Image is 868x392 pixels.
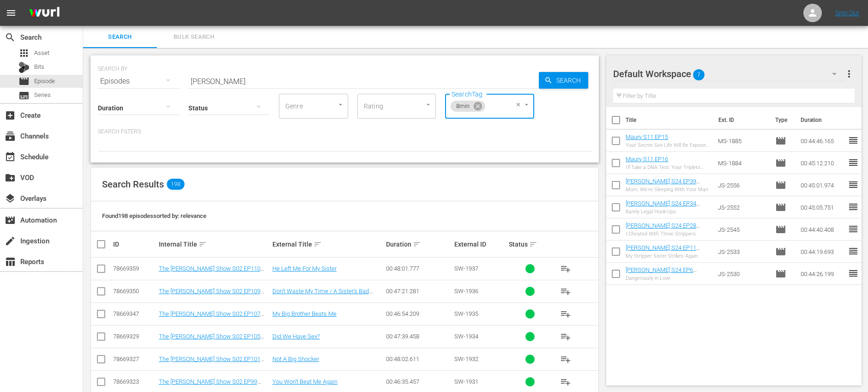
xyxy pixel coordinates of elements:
[386,333,452,340] div: 00:47:39.458
[626,253,710,259] div: My Stripper Sister Strikes Again
[199,240,207,248] span: sort
[848,179,859,190] span: reorder
[539,72,588,89] button: Search
[413,240,421,248] span: sort
[386,239,452,250] div: Duration
[454,265,478,272] span: SW-1937
[529,240,537,248] span: sort
[5,215,16,226] span: Automation
[797,174,848,196] td: 00:45:01.974
[34,90,51,100] span: Series
[795,107,850,133] th: Duration
[626,178,700,192] a: [PERSON_NAME] S24 EP39 (8min)
[714,196,772,218] td: JS-2552
[775,157,786,169] span: Episode
[386,265,452,272] div: 00:48:01.777
[555,326,577,348] button: playlist_add
[714,263,772,285] td: JS-2530
[797,130,848,152] td: 00:44:46.165
[5,151,16,163] span: Schedule
[272,265,337,272] a: He Left Me For My Sister
[714,241,772,263] td: JS-2533
[272,239,383,250] div: External Title
[113,265,156,272] div: 78669359
[848,246,859,257] span: reorder
[513,100,523,109] button: Clear
[113,241,156,248] div: ID
[626,244,700,258] a: [PERSON_NAME] S24 EP11 (8min)
[113,378,156,385] div: 78669323
[113,288,156,295] div: 78669350
[454,310,478,317] span: SW-1935
[5,110,16,121] span: Create
[159,356,264,369] a: The [PERSON_NAME] Show S02 EP101 (8min)
[775,268,786,279] span: Episode
[18,76,30,87] span: Episode
[613,61,845,87] div: Default Workspace
[272,310,337,317] a: My Big Brother Beats Me
[454,356,478,362] span: SW-1932
[775,224,786,235] span: Episode
[848,268,859,279] span: reorder
[454,241,506,248] div: External ID
[98,128,591,136] p: Search Filters:
[626,142,710,148] div: Your Secret Sex Life Will Be Exposed [DATE]!
[113,333,156,340] div: 78669329
[22,2,66,24] img: ans4CAIJ8jUAAAAAAAAAAAAAAAAAAAAAAAAgQb4GAAAAAAAAAAAAAAAAAAAAAAAAJMjXAAAAAAAAAAAAAAAAAAAAAAAAgAT5G...
[159,333,264,347] a: The [PERSON_NAME] Show S02 EP105 (8min)
[98,68,179,94] div: Episodes
[272,378,338,385] a: You Won't Beat Me Again
[693,65,705,84] span: 7
[89,32,151,42] span: Search
[775,135,786,146] span: Episode
[102,212,206,219] span: Found 198 episodes sorted by: relevance
[163,32,225,42] span: Bulk Search
[167,179,184,190] span: 198
[626,275,710,281] div: Dangerously in Love
[560,263,571,274] span: playlist_add
[626,231,710,237] div: I Cheated With Three Strippers
[5,235,16,247] span: Ingestion
[509,239,552,250] div: Status
[626,209,710,215] div: Barely Legal Hook-Ups
[835,9,859,17] a: Sign Out
[626,187,710,193] div: Mom, We're Sleeping With Your Man
[336,100,345,109] button: Open
[272,333,320,340] a: Did We Have Sex?
[113,310,156,317] div: 78669347
[560,308,571,320] span: playlist_add
[848,223,859,235] span: reorder
[848,135,859,146] span: reorder
[18,62,30,73] div: Bits
[844,63,855,85] button: more_vert
[5,172,16,183] span: VOD
[18,90,30,101] span: Series
[626,107,713,133] th: Title
[34,48,49,58] span: Asset
[560,286,571,297] span: playlist_add
[553,72,588,89] span: Search
[714,218,772,241] td: JS-2545
[848,157,859,168] span: reorder
[775,246,786,257] span: Episode
[5,32,16,43] span: Search
[34,77,55,86] span: Episode
[844,68,855,79] span: more_vert
[775,180,786,191] span: Episode
[770,107,795,133] th: Type
[714,152,772,174] td: MS-1884
[5,193,16,204] span: Overlays
[522,100,531,109] button: Open
[451,101,485,112] div: 8min
[159,378,261,392] a: The [PERSON_NAME] Show S02 EP99 (8min)
[555,348,577,370] button: playlist_add
[159,265,264,279] a: The [PERSON_NAME] Show S02 EP110 (8min)
[626,222,700,236] a: [PERSON_NAME] S24 EP28 (8min)
[626,133,668,140] a: Maury S11 EP15
[560,331,571,342] span: playlist_add
[102,179,164,190] span: Search Results
[626,164,710,170] div: I'll Take a DNA Test: Your Triplets Aren't Mine
[626,266,697,280] a: [PERSON_NAME] S24 EP6 (8min)
[797,241,848,263] td: 00:44:19.693
[555,303,577,325] button: playlist_add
